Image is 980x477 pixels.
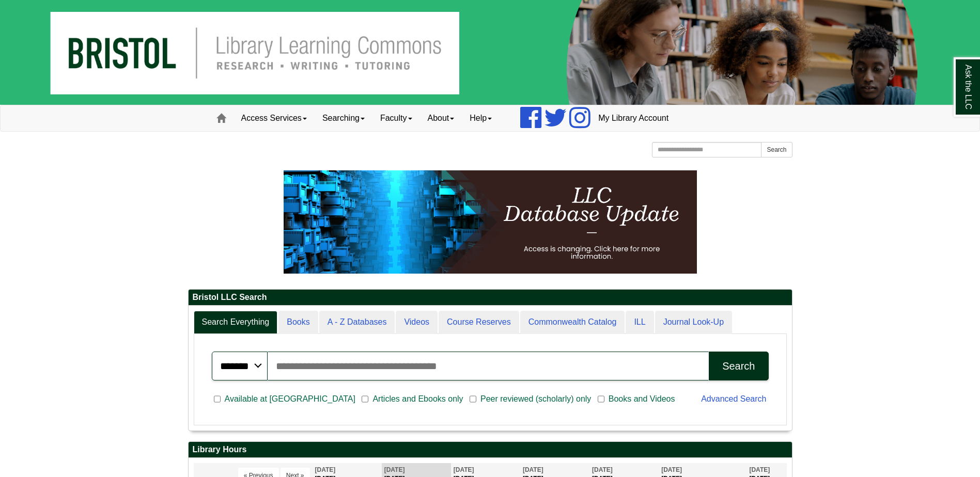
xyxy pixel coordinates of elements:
[284,170,697,274] img: HTML tutorial
[520,311,625,334] a: Commonwealth Catalog
[590,105,676,131] a: My Library Account
[189,290,792,306] h2: Bristol LLC Search
[604,393,679,405] span: Books and Videos
[315,466,336,473] span: [DATE]
[362,394,368,404] input: Articles and Ebooks only
[234,105,315,131] a: Access Services
[722,360,755,372] div: Search
[396,311,438,334] a: Videos
[454,466,474,473] span: [DATE]
[655,311,732,334] a: Journal Look-Up
[372,105,420,131] a: Faculty
[470,394,476,404] input: Peer reviewed (scholarly) only
[749,466,770,473] span: [DATE]
[420,105,462,131] a: About
[214,394,221,404] input: Available at [GEOGRAPHIC_DATA]
[439,311,519,334] a: Course Reserves
[626,311,654,334] a: ILL
[661,466,682,473] span: [DATE]
[709,352,768,380] button: Search
[761,142,792,157] button: Search
[278,311,318,334] a: Books
[315,105,372,131] a: Searching
[523,466,543,473] span: [DATE]
[598,394,604,404] input: Books and Videos
[384,466,405,473] span: [DATE]
[368,393,467,405] span: Articles and Ebooks only
[189,442,792,458] h2: Library Hours
[592,466,613,473] span: [DATE]
[319,311,395,334] a: A - Z Databases
[194,311,278,334] a: Search Everything
[476,393,595,405] span: Peer reviewed (scholarly) only
[462,105,500,131] a: Help
[221,393,360,405] span: Available at [GEOGRAPHIC_DATA]
[701,394,766,403] a: Advanced Search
